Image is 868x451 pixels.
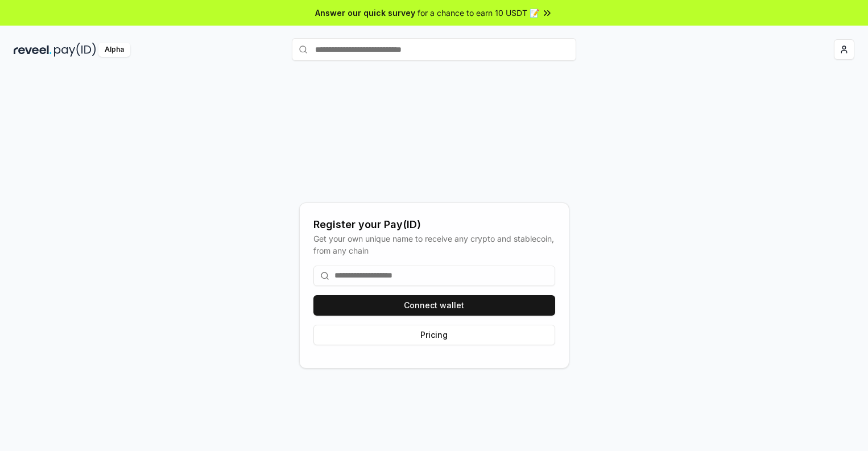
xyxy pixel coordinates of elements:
span: Answer our quick survey [315,7,415,19]
span: for a chance to earn 10 USDT 📝 [418,7,539,19]
button: Pricing [313,325,555,345]
div: Get your own unique name to receive any crypto and stablecoin, from any chain [313,233,555,256]
button: Connect wallet [313,295,555,316]
img: reveel_dark [14,43,52,57]
div: Alpha [98,43,130,57]
div: Register your Pay(ID) [313,217,555,233]
img: pay_id [54,43,96,57]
